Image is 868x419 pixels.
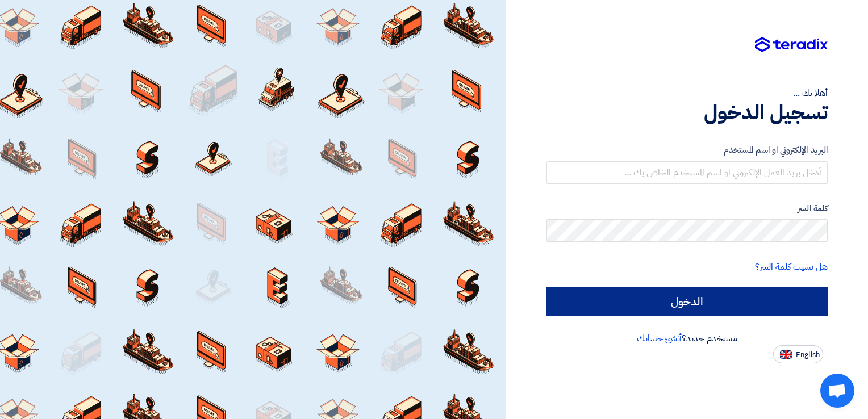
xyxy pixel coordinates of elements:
div: Open chat [820,374,854,408]
div: مستخدم جديد؟ [546,332,828,345]
img: en-US.png [780,350,792,359]
input: الدخول [546,287,828,316]
h1: تسجيل الدخول [546,100,828,125]
label: كلمة السر [546,202,828,215]
input: أدخل بريد العمل الإلكتروني او اسم المستخدم الخاص بك ... [546,161,828,184]
a: هل نسيت كلمة السر؟ [755,260,828,274]
span: English [796,351,820,359]
button: English [773,345,823,363]
div: أهلا بك ... [546,86,828,100]
label: البريد الإلكتروني او اسم المستخدم [546,144,828,157]
a: أنشئ حسابك [637,332,682,345]
img: Teradix logo [755,37,828,53]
